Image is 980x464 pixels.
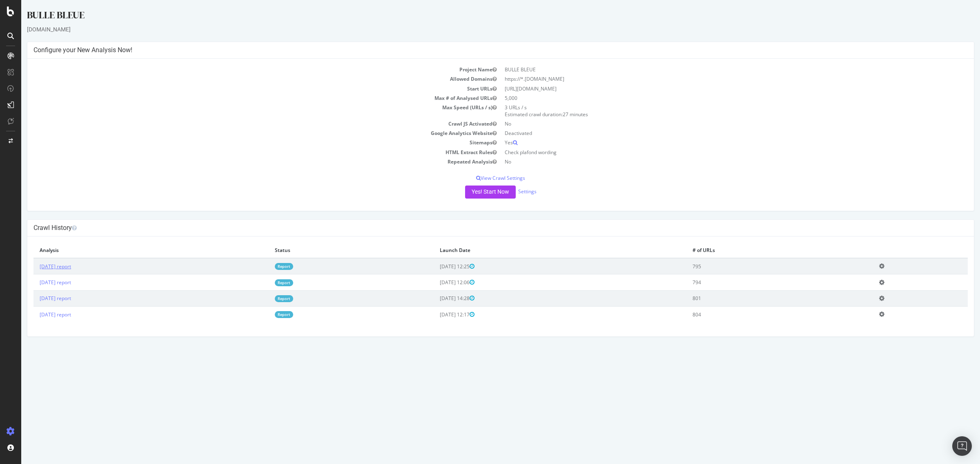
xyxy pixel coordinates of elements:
div: [DOMAIN_NAME] [6,25,953,33]
span: 27 minutes [541,111,567,118]
th: Analysis [12,243,247,258]
td: Check plafond wording [479,148,947,157]
a: Report [254,279,272,286]
td: Allowed Domains [12,74,479,84]
div: BULLE BLEUE [6,8,953,25]
td: 801 [665,290,852,306]
td: Max # of Analysed URLs [12,93,479,103]
td: Google Analytics Website [12,128,479,138]
td: Start URLs [12,84,479,93]
td: [URL][DOMAIN_NAME] [479,84,947,93]
td: Deactivated [479,128,947,138]
td: Crawl JS Activated [12,119,479,128]
td: 804 [665,307,852,323]
td: 5,000 [479,93,947,103]
p: View Crawl Settings [12,175,947,181]
td: 795 [665,258,852,274]
td: Yes [479,138,947,147]
th: # of URLs [665,243,852,258]
td: HTML Extract Rules [12,148,479,157]
td: Project Name [12,65,479,74]
h4: Configure your New Analysis Now! [12,46,947,54]
td: No [479,119,947,128]
td: Sitemaps [12,138,479,147]
a: [DATE] report [18,311,50,318]
td: BULLE BLEUE [479,65,947,74]
a: Report [254,263,272,270]
a: [DATE] report [18,263,50,270]
a: Report [254,311,272,318]
td: https://*.[DOMAIN_NAME] [479,74,947,84]
span: [DATE] 12:17 [419,311,453,318]
td: 794 [665,274,852,290]
span: [DATE] 14:28 [419,295,453,302]
a: Settings [497,188,515,195]
span: [DATE] 12:25 [419,263,453,270]
button: Yes! Start Now [444,186,494,199]
a: [DATE] report [18,295,50,302]
div: Open Intercom Messenger [952,436,972,456]
h4: Crawl History [12,224,947,232]
span: [DATE] 12:06 [419,279,453,286]
th: Status [247,243,412,258]
a: [DATE] report [18,279,50,286]
td: Max Speed (URLs / s) [12,103,479,119]
td: 3 URLs / s Estimated crawl duration: [479,103,947,119]
th: Launch Date [412,243,665,258]
td: Repeated Analysis [12,157,479,166]
td: No [479,157,947,166]
a: Report [254,295,272,302]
